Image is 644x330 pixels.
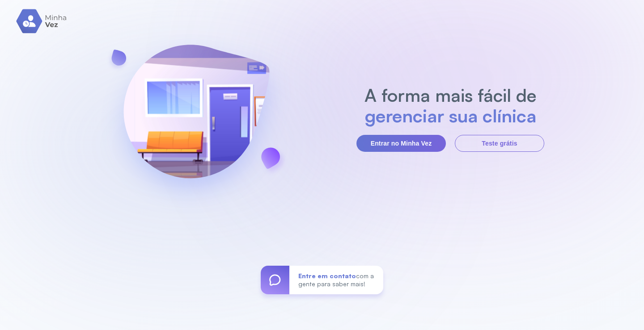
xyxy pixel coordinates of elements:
[356,135,446,152] button: Entrar no Minha Vez
[360,105,541,126] h2: gerenciar sua clínica
[100,21,293,215] img: banner-login.svg
[455,135,544,152] button: Teste grátis
[360,85,541,105] h2: A forma mais fácil de
[298,272,356,280] span: Entre em contato
[16,9,68,33] img: logo.svg
[289,266,383,294] div: com a gente para saber mais!
[261,266,383,294] a: Entre em contatocom a gente para saber mais!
